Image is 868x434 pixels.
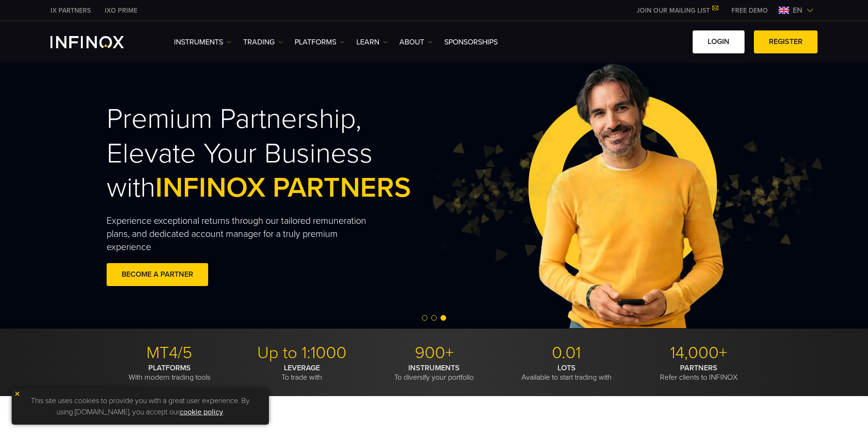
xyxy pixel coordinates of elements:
p: 14,000+ [636,343,761,363]
strong: INSTRUMENTS [408,363,460,373]
span: Go to slide 1 [422,315,427,321]
p: Experience exceptional returns through our tailored remuneration plans, and dedicated account man... [107,214,384,254]
a: REGISTER [754,30,817,53]
strong: PARTNERS [680,363,717,373]
p: This site uses cookies to provide you with a great user experience. By using [DOMAIN_NAME], you a... [16,393,264,420]
p: 0.01 [504,343,629,363]
p: To trade with [239,363,364,382]
a: INFINOX [43,6,98,15]
a: PLATFORMS [295,37,345,48]
p: Refer clients to INFINOX [636,363,761,382]
strong: LOTS [557,363,576,373]
p: With modern trading tools [107,363,232,382]
a: INFINOX MENU [724,6,775,15]
a: Learn [356,37,388,48]
a: JOIN OUR MAILING LIST [629,7,724,15]
p: Available to start trading with [504,363,629,382]
a: TRADING [243,37,283,48]
a: BECOME A PARTNER [107,263,208,286]
h2: Premium Partnership, Elevate Your Business with [107,102,454,205]
a: LOGIN [693,30,745,53]
a: SPONSORSHIPS [444,37,498,48]
span: Go to slide 2 [431,315,437,321]
span: en [789,5,806,16]
a: INFINOX [98,6,145,15]
p: Up to 1:1000 [239,343,364,363]
p: To diversify your portfolio [371,363,497,382]
p: MT4/5 [107,343,232,363]
a: Instruments [174,37,231,48]
img: yellow close icon [14,390,21,397]
a: ABOUT [399,37,433,48]
span: INFINOX PARTNERS [155,171,411,205]
span: Go to slide 3 [441,315,446,321]
strong: LEVERAGE [284,363,320,373]
p: 900+ [371,343,497,363]
a: INFINOX Logo [51,36,146,48]
a: cookie policy [180,407,223,417]
strong: PLATFORMS [148,363,191,373]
